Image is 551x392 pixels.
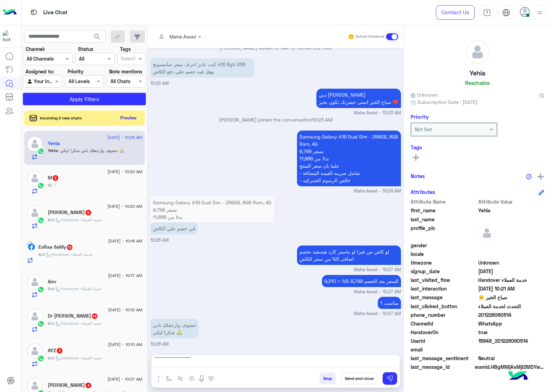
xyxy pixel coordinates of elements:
img: picture [27,241,33,247]
span: first_name [411,207,477,214]
button: Trigger scenario [175,373,186,384]
span: UserId [411,337,477,345]
span: 10 [67,244,72,250]
span: null [478,346,544,353]
span: ChannelId [411,320,477,327]
span: 15948_201226060514 [478,337,544,345]
img: 1403182699927242 [3,30,15,43]
span: HandoverOn [411,329,477,336]
p: [PERSON_NAME] joined the conversation [150,116,401,123]
span: Bot [38,252,45,257]
a: tab [480,5,494,20]
p: 17/8/2025, 10:26 AM [150,196,274,245]
span: Bot [48,355,54,360]
label: Note mentions [109,68,142,75]
img: send voice note [198,375,206,383]
h5: M [48,175,59,181]
h5: Dr Rehab Elkhadrgy [48,313,98,319]
h6: Tags [411,144,544,150]
span: صباح الخير 🌞 [478,294,544,301]
img: Trigger scenario [177,376,183,381]
p: Live Chat [43,8,68,17]
img: tab [483,9,491,17]
span: [DATE] - 10:10 AM [108,341,142,348]
h6: Priority [411,114,429,120]
button: create order [186,373,198,384]
span: last_name [411,216,477,223]
span: : Handover خدمة العملاء [54,286,102,291]
span: : Handover خدمة العملاء [54,355,102,360]
p: 17/8/2025, 10:24 AM [297,131,401,186]
span: Yehia [478,207,544,214]
label: Status [78,45,93,53]
span: 0 [478,355,544,362]
img: WhatsApp [37,320,44,327]
span: locale [411,250,477,258]
span: Handover خدمة العملاء [478,276,544,284]
span: [DATE] - 10:12 AM [108,307,142,313]
label: Priority [68,68,84,75]
h5: Amr [48,279,56,285]
span: 2025-08-17T07:21:30.087Z [478,285,544,292]
img: select flow [166,376,172,381]
h5: AYZ [48,348,63,354]
span: 10:22 AM [150,81,169,86]
h5: EsRaa SaMy [38,244,73,250]
img: profile [535,8,544,17]
img: defaultAdmin.png [466,40,489,64]
img: hulul-logo.png [506,364,530,389]
img: tab [29,8,38,17]
span: 8 [53,175,58,181]
span: 10:23 AM [312,117,332,123]
button: Apply Filters [23,93,146,105]
img: notes [526,174,532,179]
span: Maha Awad - 10:27 AM [354,267,401,273]
span: 2 [478,320,544,327]
p: 17/8/2025, 10:27 AM [378,297,401,309]
span: Attribute Name [411,198,477,205]
span: M [48,182,52,188]
span: [DATE] - 10:07 AM [107,376,142,382]
button: Send and close [341,373,377,384]
span: [DATE] - 10:20 AM [107,169,142,175]
span: signup_date [411,268,477,275]
p: 17/8/2025, 10:23 AM [316,89,401,108]
span: Maha Awad - 10:27 AM [354,289,401,295]
img: WhatsApp [37,182,44,189]
span: Unknown [411,91,438,98]
img: WhatsApp [37,355,44,362]
span: Subscription Date : [DATE] [418,98,478,106]
span: 3 [57,348,62,354]
img: send message [386,375,393,382]
h5: Mo Elyamani [48,382,92,388]
span: null [478,242,544,249]
span: Maha Awad - 10:27 AM [354,311,401,317]
img: add [537,173,544,180]
small: Human Handover [356,34,385,39]
img: defaultAdmin.png [27,170,43,186]
label: Channel: [26,45,45,53]
span: last_message_id [411,363,473,371]
span: Maha Awad - 10:24 AM [354,188,401,195]
span: last_message [411,294,477,301]
span: : Handover خدمة العملاء [54,217,102,222]
span: Unknown [478,259,544,266]
span: last_clicked_button [411,303,477,310]
button: Drop [320,373,336,384]
button: select flow [163,373,175,384]
img: defaultAdmin.png [27,274,43,290]
span: حشوف وارجعلك تاني شكرا ليكي 🙏 [58,148,124,153]
span: last_visited_flow [411,276,477,284]
span: [DATE] - 10:20 AM [107,203,142,210]
img: send attachment [155,375,163,383]
img: defaultAdmin.png [478,224,496,242]
span: [DATE] - 10:17 AM [108,273,142,279]
span: 14 [92,313,97,319]
img: defaultAdmin.png [27,205,43,221]
img: defaultAdmin.png [27,343,43,359]
h5: Yehia [470,69,486,77]
span: true [478,329,544,336]
span: search [93,33,101,41]
span: [DATE] - 10:28 AM [107,134,142,141]
span: timezone [411,259,477,266]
